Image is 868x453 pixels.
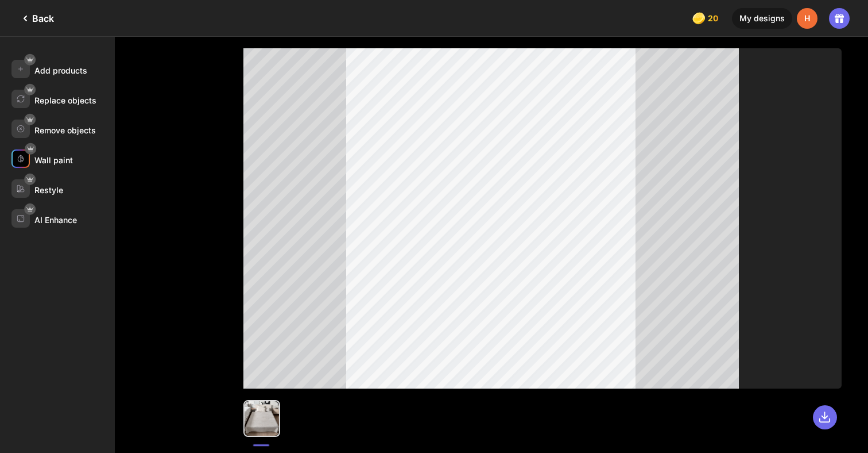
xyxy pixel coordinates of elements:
[18,11,54,25] div: Back
[34,95,96,105] div: Replace objects
[708,14,720,23] span: 20
[34,66,87,75] div: Add products
[34,185,63,195] div: Restyle
[797,8,817,29] div: H
[34,215,77,225] div: AI Enhance
[34,125,96,135] div: Remove objects
[732,8,792,29] div: My designs
[34,155,73,165] div: Wall paint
